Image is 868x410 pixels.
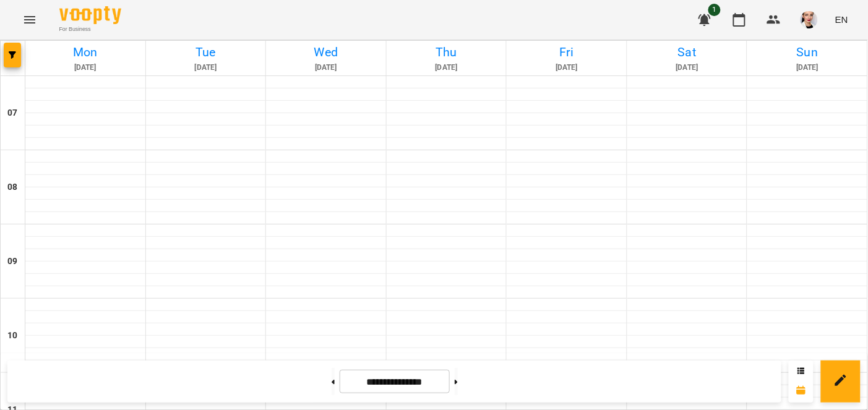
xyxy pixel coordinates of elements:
[708,4,721,16] span: 1
[148,43,264,62] h6: Tue
[148,62,264,74] h6: [DATE]
[389,43,505,62] h6: Thu
[389,62,505,74] h6: [DATE]
[509,43,625,62] h6: Fri
[7,181,17,194] h6: 08
[749,62,866,74] h6: [DATE]
[59,25,121,33] span: For Business
[27,43,144,62] h6: Mon
[59,6,121,24] img: Voopty Logo
[749,43,866,62] h6: Sun
[629,43,746,62] h6: Sat
[7,106,17,120] h6: 07
[830,8,853,31] button: EN
[835,13,848,26] span: EN
[268,43,384,62] h6: Wed
[268,62,384,74] h6: [DATE]
[7,255,17,268] h6: 09
[27,62,144,74] h6: [DATE]
[7,329,17,343] h6: 10
[15,5,45,35] button: Menu
[509,62,625,74] h6: [DATE]
[801,11,818,28] img: a7f3889b8e8428a109a73121dfefc63d.jpg
[629,62,746,74] h6: [DATE]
